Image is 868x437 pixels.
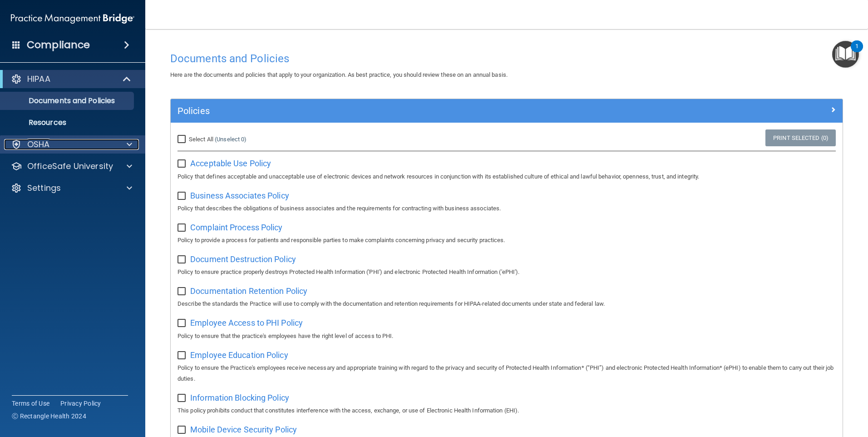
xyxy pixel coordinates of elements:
span: Here are the documents and policies that apply to your organization. As best practice, you should... [170,71,508,78]
p: Policy to provide a process for patients and responsible parties to make complaints concerning pr... [178,235,836,246]
a: Terms of Use [12,399,49,408]
img: PMB logo [11,10,134,28]
a: (Unselect 0) [215,136,247,143]
input: Select All (Unselect 0) [178,136,188,143]
p: Policy that describes the obligations of business associates and the requirements for contracting... [178,203,836,214]
p: HIPAA [27,74,50,84]
span: Complaint Process Policy [190,223,282,232]
p: Policy to ensure the Practice's employees receive necessary and appropriate training with regard ... [178,363,836,384]
a: OSHA [11,139,132,150]
span: Mobile Device Security Policy [190,425,297,434]
p: Policy to ensure practice properly destroys Protected Health Information ('PHI') and electronic P... [178,267,836,278]
button: Open Resource Center, 1 new notification [832,41,859,68]
span: Document Destruction Policy [190,254,296,264]
h5: Policies [178,106,668,116]
p: OfficeSafe University [27,161,113,172]
p: This policy prohibits conduct that constitutes interference with the access, exchange, or use of ... [178,405,836,416]
p: Describe the standards the Practice will use to comply with the documentation and retention requi... [178,298,836,309]
p: Policy to ensure that the practice's employees have the right level of access to PHI. [178,331,836,342]
span: Acceptable Use Policy [190,159,271,168]
span: Employee Education Policy [190,350,288,360]
h4: Compliance [27,39,90,51]
a: Settings [11,183,132,194]
span: Ⓒ Rectangle Health 2024 [12,412,86,421]
p: Policy that defines acceptable and unacceptable use of electronic devices and network resources i... [178,171,836,182]
span: Employee Access to PHI Policy [190,318,303,328]
span: Business Associates Policy [190,191,289,200]
p: OSHA [27,139,50,150]
span: Information Blocking Policy [190,393,289,402]
p: Settings [27,183,61,194]
a: HIPAA [11,74,132,84]
a: Privacy Policy [60,399,101,408]
a: Policies [178,104,836,118]
p: Resources [6,118,130,127]
p: Documents and Policies [6,96,130,105]
iframe: Drift Widget Chat Controller [711,372,857,409]
div: 1 [855,46,858,58]
span: Documentation Retention Policy [190,286,307,296]
a: OfficeSafe University [11,161,132,172]
a: Print Selected (0) [765,129,836,146]
span: Select All [189,136,213,143]
h4: Documents and Policies [170,53,843,65]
